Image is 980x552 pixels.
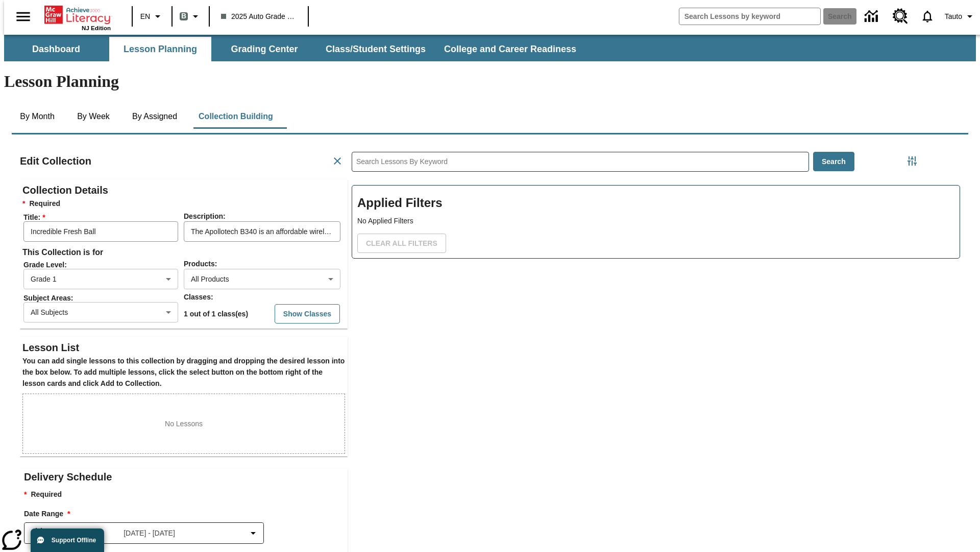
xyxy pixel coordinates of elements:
[24,489,348,500] p: Required
[184,212,226,220] span: Description :
[327,151,348,171] button: Cancel
[22,356,345,389] h6: You can add single lessons to this collection by dragging and dropping the desired lesson into th...
[184,309,248,319] p: 1 out of 1 class(es)
[44,5,111,25] a: Home
[184,221,340,242] input: Description
[23,269,178,289] div: Grade 1
[945,11,962,22] span: Tauto
[914,3,941,30] a: Notifications
[859,3,887,31] a: Data Center
[436,37,584,61] button: College and Career Readiness
[813,152,854,172] button: Search
[184,260,217,268] span: Products :
[5,37,107,61] button: Dashboard
[213,37,315,61] button: Grading Center
[190,104,281,129] button: Collection Building
[352,185,960,259] div: Applied Filters
[124,528,175,539] span: [DATE] - [DATE]
[184,269,340,289] div: All Products
[109,37,211,61] button: Lesson Planning
[12,104,63,129] button: By Month
[887,3,914,30] a: Resource Center, Will open in new tab
[52,537,96,544] span: Support Offline
[23,261,183,269] span: Grade Level :
[317,37,434,61] button: Class/Student Settings
[82,25,111,31] span: NJ Edition
[247,527,259,539] svg: Collapse Date Range Filter
[20,153,91,169] h2: Edit Collection
[23,294,183,302] span: Subject Areas :
[124,104,185,129] button: By Assigned
[23,213,183,221] span: Title :
[68,104,119,129] button: By Week
[4,72,976,91] h1: Lesson Planning
[902,151,922,171] button: Filters Side menu
[357,191,954,216] h2: Applied Filters
[275,304,340,324] button: Show Classes
[221,11,297,22] span: 2025 Auto Grade 1 B
[44,4,111,31] div: Home
[4,35,976,61] div: SubNavbar
[29,527,259,539] button: Select the date range menu item
[22,339,345,356] h2: Lesson List
[941,7,980,26] button: Profile/Settings
[22,245,345,260] h6: This Collection is for
[181,10,186,22] span: B
[352,152,808,171] input: Search Lessons By Keyword
[357,216,954,226] p: No Applied Filters
[8,2,38,32] button: Open side menu
[4,37,585,61] div: SubNavbar
[136,7,168,26] button: Language: EN, Select a language
[24,469,348,485] h2: Delivery Schedule
[22,182,345,198] h2: Collection Details
[31,528,104,552] button: Support Offline
[23,302,178,323] div: All Subjects
[23,221,178,242] input: Title
[22,198,345,210] h6: Required
[679,8,820,25] input: search field
[165,419,203,429] p: No Lessons
[140,11,150,22] span: EN
[24,509,348,520] h3: Date Range
[184,293,213,301] span: Classes :
[176,7,206,26] button: Boost Class color is gray green. Change class color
